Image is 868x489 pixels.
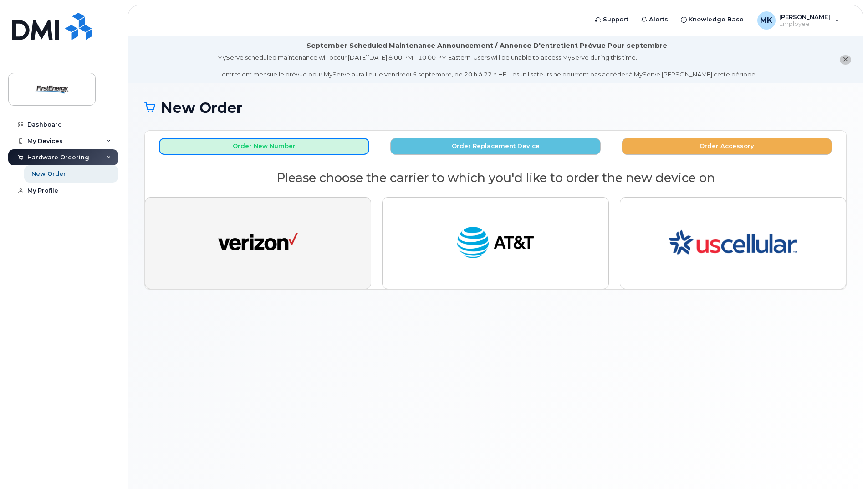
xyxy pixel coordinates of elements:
[306,41,667,51] div: September Scheduled Maintenance Announcement / Annonce D'entretient Prévue Pour septembre
[390,138,601,155] button: Order Replacement Device
[218,223,298,264] img: verizon-ab2890fd1dd4a6c9cf5f392cd2db4626a3dae38ee8226e09bcb5c993c4c79f81.png
[669,205,797,281] img: us-53c3169632288c49726f5d6ca51166ebf3163dd413c8a1bd00aedf0ff3a7123e.png
[144,100,847,116] h1: New Order
[840,55,851,65] button: close notification
[828,449,861,482] iframe: Messenger Launcher
[159,138,369,155] button: Order New Number
[622,138,832,155] button: Order Accessory
[217,53,757,79] div: MyServe scheduled maintenance will occur [DATE][DATE] 8:00 PM - 10:00 PM Eastern. Users will be u...
[145,171,846,185] h2: Please choose the carrier to which you'd like to order the new device on
[455,223,535,264] img: at_t-fb3d24644a45acc70fc72cc47ce214d34099dfd970ee3ae2334e4251f9d920fd.png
